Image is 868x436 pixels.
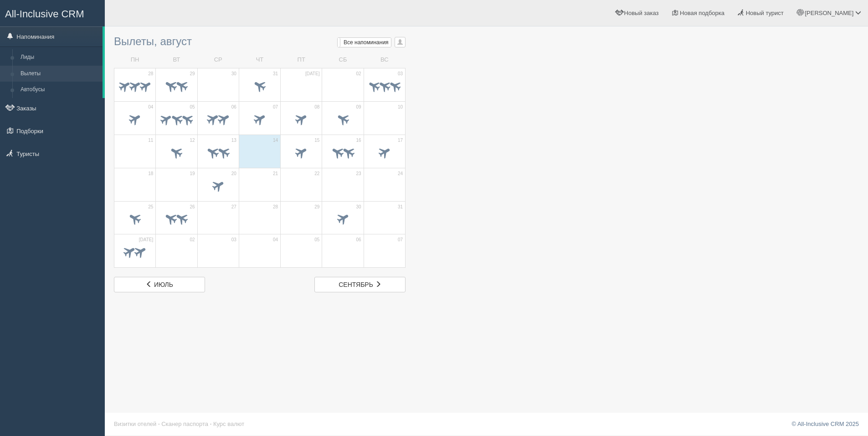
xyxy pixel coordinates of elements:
[273,137,278,144] span: 14
[148,71,153,77] span: 28
[16,66,103,82] a: Вылеты
[158,420,160,427] span: ·
[231,171,236,177] span: 20
[314,277,406,292] a: сентябрь
[231,237,236,243] span: 03
[190,237,195,243] span: 02
[190,204,195,210] span: 26
[314,171,319,177] span: 22
[16,82,103,98] a: Автобусы
[356,237,361,243] span: 06
[273,104,278,110] span: 07
[356,171,361,177] span: 23
[154,281,173,288] span: июль
[356,104,361,110] span: 09
[305,71,319,77] span: [DATE]
[339,281,373,288] span: сентябрь
[197,52,239,68] td: СР
[273,71,278,77] span: 31
[0,0,104,26] a: All-Inclusive CRM
[231,71,236,77] span: 30
[114,52,156,68] td: ПН
[273,237,278,243] span: 04
[114,36,406,47] h3: Вылеты, август
[231,104,236,110] span: 06
[231,137,236,144] span: 13
[746,10,784,16] span: Новый турист
[281,52,322,68] td: ПТ
[148,137,153,144] span: 11
[114,277,205,292] a: июль
[273,204,278,210] span: 28
[398,204,403,210] span: 31
[16,49,103,66] a: Лиды
[791,420,859,427] a: © All-Inclusive CRM 2025
[139,237,153,243] span: [DATE]
[190,104,195,110] span: 05
[213,420,244,427] a: Курс валют
[356,204,361,210] span: 30
[161,420,208,427] a: Сканер паспорта
[190,137,195,144] span: 12
[364,52,405,68] td: ВС
[314,204,319,210] span: 29
[314,237,319,243] span: 05
[805,10,853,16] span: [PERSON_NAME]
[314,137,319,144] span: 15
[148,104,153,110] span: 04
[398,71,403,77] span: 03
[273,171,278,177] span: 21
[322,52,364,68] td: СБ
[148,171,153,177] span: 18
[398,171,403,177] span: 24
[190,71,195,77] span: 29
[356,71,361,77] span: 02
[680,10,724,16] span: Новая подборка
[156,52,197,68] td: ВТ
[356,137,361,144] span: 16
[344,39,389,46] span: Все напоминания
[398,137,403,144] span: 17
[398,237,403,243] span: 07
[231,204,236,210] span: 27
[114,420,156,427] a: Визитки отелей
[239,52,280,68] td: ЧТ
[148,204,153,210] span: 25
[314,104,319,110] span: 08
[190,171,195,177] span: 19
[624,10,659,16] span: Новый заказ
[210,420,212,427] span: ·
[398,104,403,110] span: 10
[5,8,84,20] span: All-Inclusive CRM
